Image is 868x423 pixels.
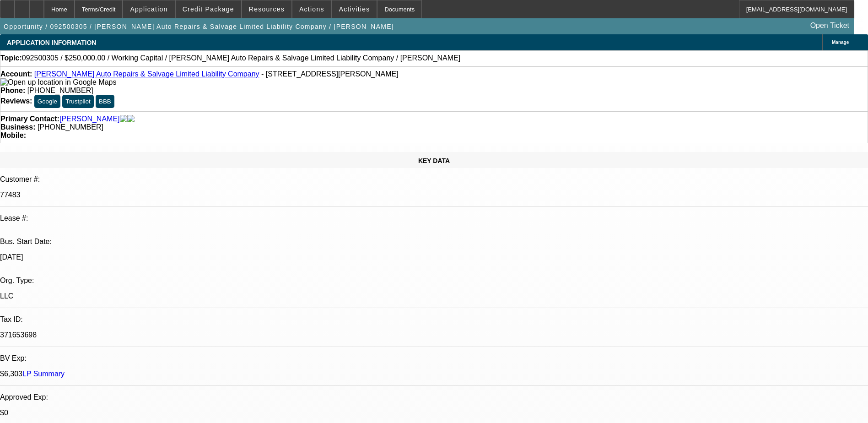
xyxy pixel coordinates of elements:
[22,54,460,62] span: 092500305 / $250,000.00 / Working Capital / [PERSON_NAME] Auto Repairs & Salvage Limited Liabilit...
[242,0,291,18] button: Resources
[120,115,127,123] img: facebook-icon.png
[34,70,259,78] a: [PERSON_NAME] Auto Repairs & Salvage Limited Liability Company
[38,123,103,131] span: [PHONE_NUMBER]
[27,87,93,94] span: [PHONE_NUMBER]
[0,70,32,78] strong: Account:
[339,5,370,13] span: Activities
[418,157,450,164] span: KEY DATA
[34,95,60,108] button: Google
[7,39,96,46] span: APPLICATION INFORMATION
[832,40,849,45] span: Manage
[0,115,59,123] strong: Primary Contact:
[4,23,394,30] span: Opportunity / 092500305 / [PERSON_NAME] Auto Repairs & Salvage Limited Liability Company / [PERSO...
[22,370,65,378] a: LP Summary
[249,5,285,13] span: Resources
[292,0,331,18] button: Actions
[0,97,32,105] strong: Reviews:
[59,115,120,123] a: [PERSON_NAME]
[299,5,324,13] span: Actions
[0,78,116,86] a: View Google Maps
[0,78,116,87] img: Open up location in Google Maps
[96,95,114,108] button: BBB
[0,87,25,94] strong: Phone:
[261,70,399,78] span: - [STREET_ADDRESS][PERSON_NAME]
[332,0,377,18] button: Activities
[130,5,167,13] span: Application
[0,123,35,131] strong: Business:
[176,0,241,18] button: Credit Package
[0,54,22,62] strong: Topic:
[0,131,26,139] strong: Mobile:
[127,115,135,123] img: linkedin-icon.png
[62,95,93,108] button: Trustpilot
[123,0,174,18] button: Application
[183,5,234,13] span: Credit Package
[807,18,853,33] a: Open Ticket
